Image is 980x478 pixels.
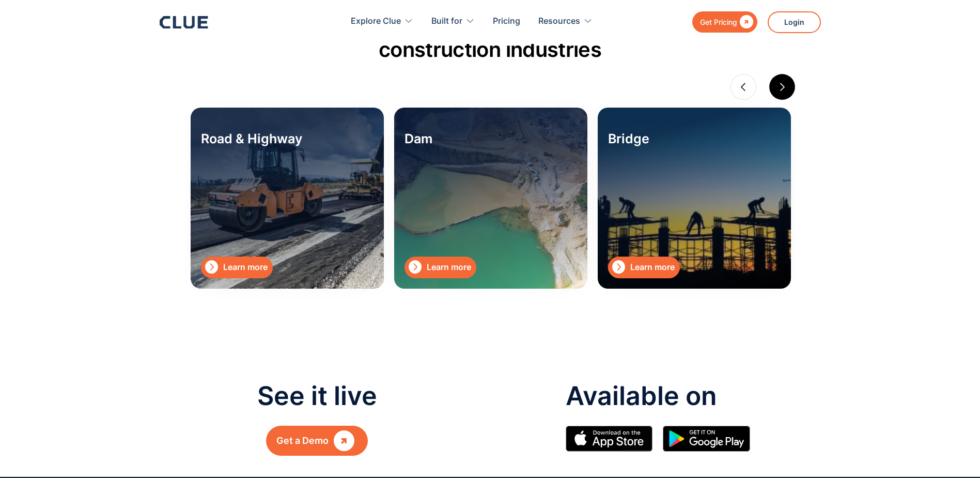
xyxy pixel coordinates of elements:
[505,315,512,322] div: Show slide 4 of 4
[566,426,653,452] img: Apple Store
[538,5,580,38] div: Resources
[468,315,475,322] div: Show slide 1 of 4
[431,5,475,38] div: Built for
[334,434,354,447] div: 
[201,118,302,154] a: Road & Highway
[276,434,329,447] div: Get a Demo
[730,74,756,100] div: previous slide
[348,16,632,61] h2: Solution for other construction industries
[223,261,268,274] div: Learn more
[768,11,821,33] a: Login
[201,128,302,149] h3: Road & Highway
[493,315,500,322] div: Show slide 3 of 4
[266,426,368,456] a: Get a Demo
[493,5,520,38] a: Pricing
[608,118,649,154] a: Bridge
[692,11,757,33] a: Get Pricing
[608,257,680,278] a: Learn more
[405,118,432,154] a: Dam
[351,5,413,38] div: Explore Clue
[405,257,476,278] a: Learn more
[191,108,384,289] img: Road & Highway
[538,5,593,38] div: Resources
[185,102,389,294] div: 1 of 11
[769,74,795,100] div: next slide
[480,315,488,322] div: Show slide 2 of 4
[608,128,649,149] h3: Bridge
[663,426,750,452] img: Google simple icon
[566,382,760,410] p: Available on
[405,128,432,149] h3: Dam
[431,5,462,38] div: Built for
[593,102,796,294] div: 3 of 11
[700,16,737,28] div: Get Pricing
[427,261,471,274] div: Learn more
[185,77,795,330] div: carousel
[389,102,593,294] div: 2 of 11
[598,108,791,289] img: Bridges
[201,257,273,278] a: Learn more
[409,261,422,274] div: 
[351,5,401,38] div: Explore Clue
[394,108,587,289] img: Dams
[257,382,377,410] p: See it live
[612,261,625,274] div: 
[630,261,675,274] div: Learn more
[737,16,753,28] div: 
[205,261,218,274] div: 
